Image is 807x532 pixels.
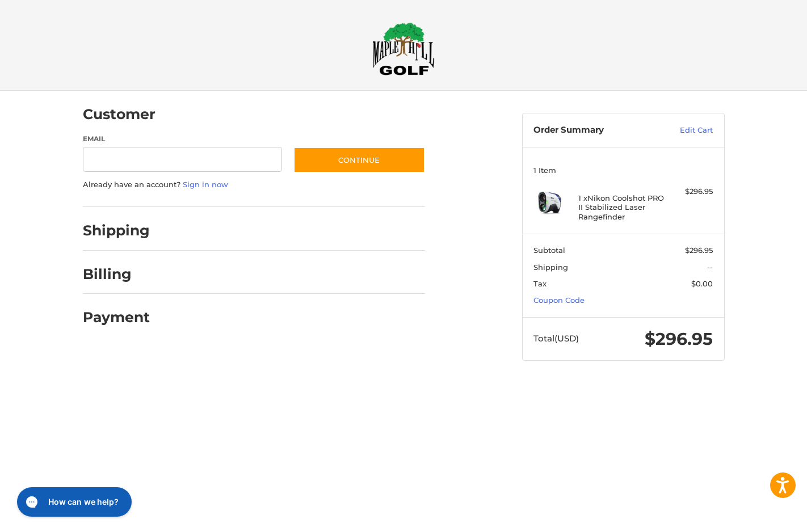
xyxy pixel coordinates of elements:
button: Continue [293,147,425,173]
h2: Shipping [83,222,150,239]
span: Tax [533,279,547,288]
span: -- [707,263,713,272]
iframe: Google Customer Reviews [713,501,807,532]
p: Already have an account? [83,179,425,191]
span: Subtotal [533,246,565,255]
span: Total (USD) [533,333,579,344]
a: Edit Cart [655,125,713,136]
span: $296.95 [645,328,713,349]
span: $296.95 [685,246,713,255]
h3: Order Summary [533,125,655,136]
label: Email [83,134,283,144]
h3: 1 Item [533,166,713,175]
img: Maple Hill Golf [372,22,435,75]
h2: Billing [83,265,149,283]
iframe: Gorgias live chat messenger [11,483,135,521]
a: Sign in now [183,180,228,189]
span: Shipping [533,263,568,272]
a: Coupon Code [533,295,585,305]
span: $0.00 [691,279,713,288]
h2: Payment [83,309,150,326]
h2: Customer [83,105,155,123]
h4: 1 x Nikon Coolshot PRO II Stabilized Laser Rangefinder [578,193,665,221]
div: $296.95 [668,186,713,197]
